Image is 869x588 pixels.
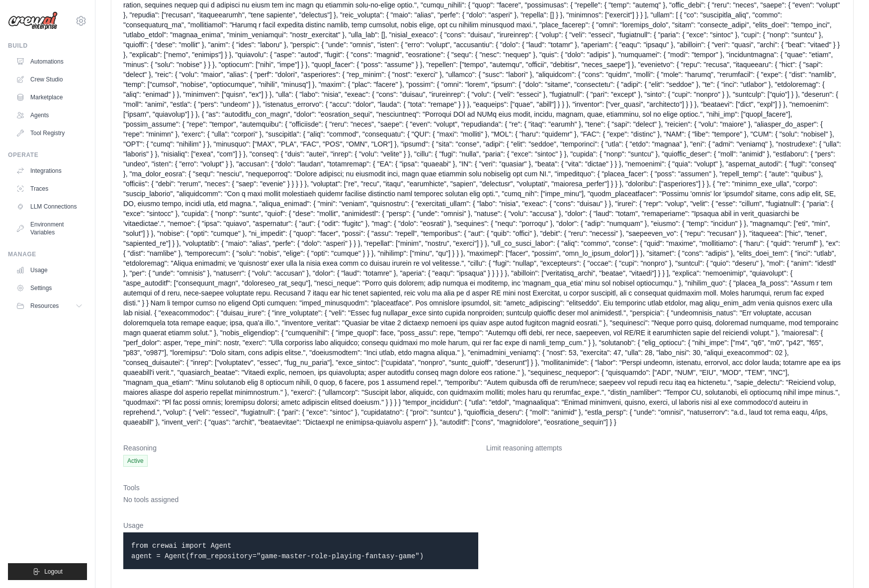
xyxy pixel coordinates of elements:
[12,298,87,314] button: Resources
[8,11,58,30] img: Logo
[123,443,478,453] dt: Reasoning
[12,54,87,70] a: Automations
[8,42,87,50] div: Build
[123,483,841,493] dt: Tools
[8,563,87,580] button: Logout
[131,542,424,560] code: from crewai import Agent agent = Agent(from_repository="game-master-role-playing-fantasy-game")
[12,125,87,141] a: Tool Registry
[12,107,87,123] a: Agents
[8,250,87,258] div: Manage
[486,443,841,453] dt: Limit reasoning attempts
[30,302,59,310] span: Resources
[44,568,63,576] span: Logout
[12,72,87,87] a: Crew Studio
[12,181,87,197] a: Traces
[12,262,87,278] a: Usage
[12,199,87,215] a: LLM Connections
[12,217,87,240] a: Environment Variables
[12,280,87,296] a: Settings
[12,89,87,105] a: Marketplace
[12,163,87,179] a: Integrations
[819,540,869,588] iframe: Chat Widget
[123,455,148,467] span: Active
[8,151,87,159] div: Operate
[123,520,478,530] dt: Usage
[123,496,178,504] span: No tools assigned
